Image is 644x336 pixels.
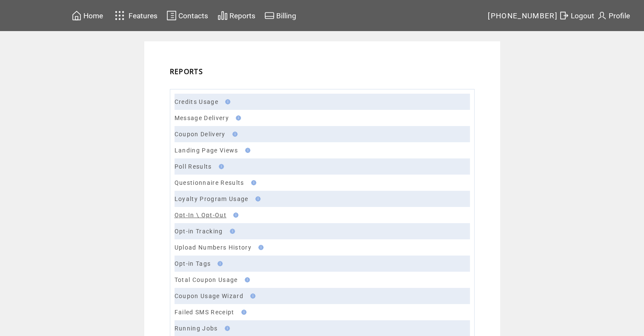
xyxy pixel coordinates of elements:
[571,11,594,20] span: Logout
[175,276,238,283] a: Total Coupon Usage
[227,229,235,234] img: help.gif
[175,228,223,235] a: Opt-in Tracking
[175,115,229,121] a: Message Delivery
[175,147,238,154] a: Landing Page Views
[175,195,249,202] a: Loyalty Program Usage
[216,164,224,169] img: help.gif
[242,277,250,282] img: help.gif
[488,11,558,20] span: [PHONE_NUMBER]
[72,10,82,21] img: home.svg
[256,245,263,250] img: help.gif
[175,163,212,170] a: Poll Results
[243,148,250,153] img: help.gif
[263,9,298,22] a: Billing
[215,261,223,266] img: help.gif
[276,11,296,20] span: Billing
[175,131,226,138] a: Coupon Delivery
[175,309,235,316] a: Failed SMS Receipt
[175,212,226,218] a: Opt-In \ Opt-Out
[229,11,255,20] span: Reports
[111,7,159,24] a: Features
[559,10,569,21] img: exit.svg
[248,293,255,299] img: help.gif
[175,325,218,332] a: Running Jobs
[175,179,244,186] a: Questionnaire Results
[222,326,230,331] img: help.gif
[597,10,607,21] img: profile.svg
[175,260,211,267] a: Opt-in Tags
[253,196,260,201] img: help.gif
[178,11,208,20] span: Contacts
[129,11,157,20] span: Features
[170,67,203,76] span: REPORTS
[231,213,238,218] img: help.gif
[609,11,630,20] span: Profile
[165,9,209,22] a: Contacts
[112,9,127,23] img: features.svg
[249,180,256,185] img: help.gif
[239,310,246,315] img: help.gif
[166,10,177,21] img: contacts.svg
[230,132,238,137] img: help.gif
[223,99,230,104] img: help.gif
[175,98,218,105] a: Credits Usage
[175,293,243,299] a: Coupon Usage Wizard
[595,9,631,22] a: Profile
[264,10,275,21] img: creidtcard.svg
[218,10,228,21] img: chart.svg
[233,115,241,121] img: help.gif
[83,11,103,20] span: Home
[70,9,104,22] a: Home
[175,244,252,251] a: Upload Numbers History
[216,9,257,22] a: Reports
[558,9,595,22] a: Logout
